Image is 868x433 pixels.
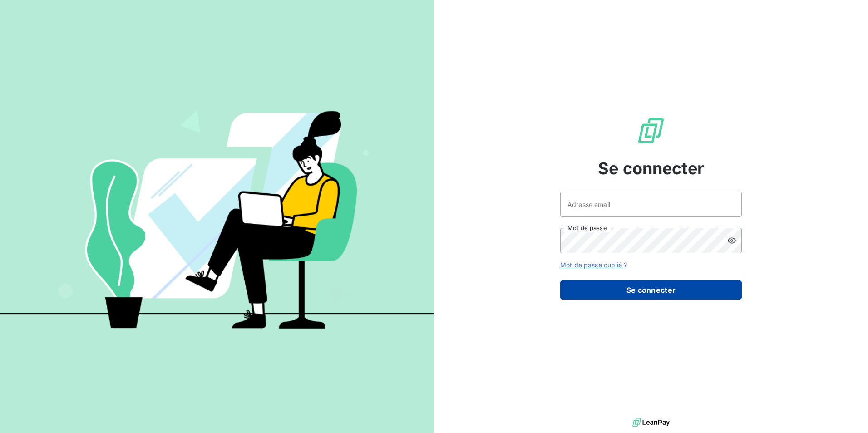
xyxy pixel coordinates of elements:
[560,261,627,269] a: Mot de passe oublié ?
[560,280,742,300] button: Se connecter
[598,156,704,181] span: Se connecter
[636,116,666,145] img: Logo LeanPay
[632,416,670,429] img: logo
[560,192,742,217] input: placeholder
